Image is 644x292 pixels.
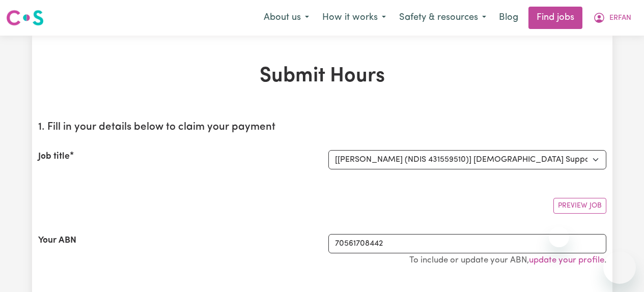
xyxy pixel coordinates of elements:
[6,9,44,27] img: Careseekers logo
[6,6,44,30] a: Careseekers logo
[549,227,569,247] iframe: Close message
[38,234,76,247] label: Your ABN
[529,256,604,265] a: update your profile
[409,256,606,265] small: To include or update your ABN, .
[316,7,393,28] button: How it works
[393,7,493,28] button: Safety & resources
[603,251,636,284] iframe: Button to launch messaging window
[493,7,524,29] a: Blog
[609,13,631,24] span: ERFAN
[38,64,606,89] h1: Submit Hours
[257,7,316,28] button: About us
[586,7,638,28] button: My Account
[553,198,606,214] button: Preview Job
[528,7,582,29] a: Find jobs
[38,121,606,134] h2: 1. Fill in your details below to claim your payment
[38,150,70,163] label: Job title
